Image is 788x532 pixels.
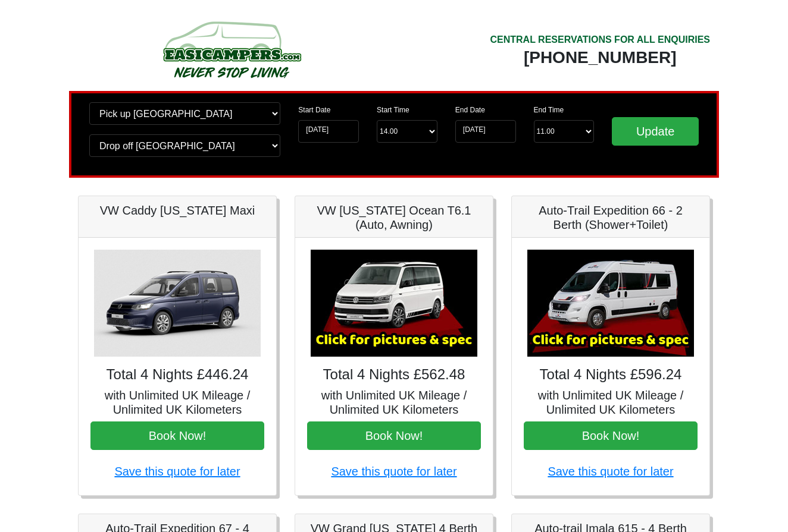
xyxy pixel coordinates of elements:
[612,117,699,146] input: Update
[94,250,261,357] img: VW Caddy California Maxi
[524,203,698,232] h5: Auto-Trail Expedition 66 - 2 Berth (Shower+Toilet)
[377,105,409,115] label: Start Time
[90,203,264,218] h5: VW Caddy [US_STATE] Maxi
[90,421,264,450] button: Book Now!
[490,33,710,47] div: CENTRAL RESERVATIONS FOR ALL ENQUIRIES
[307,366,481,383] h4: Total 4 Nights £562.48
[524,421,698,450] button: Book Now!
[307,421,481,450] button: Book Now!
[490,47,710,68] div: [PHONE_NUMBER]
[114,465,240,478] a: Save this quote for later
[118,17,345,82] img: campers-checkout-logo.png
[90,388,264,417] h5: with Unlimited UK Mileage / Unlimited UK Kilometers
[527,250,694,357] img: Auto-Trail Expedition 66 - 2 Berth (Shower+Toilet)
[307,203,481,232] h5: VW [US_STATE] Ocean T6.1 (Auto, Awning)
[90,366,264,383] h4: Total 4 Nights £446.24
[298,105,330,115] label: Start Date
[548,465,673,478] a: Save this quote for later
[298,120,359,143] input: Start Date
[311,250,477,357] img: VW California Ocean T6.1 (Auto, Awning)
[307,388,481,417] h5: with Unlimited UK Mileage / Unlimited UK Kilometers
[455,105,485,115] label: End Date
[524,366,698,383] h4: Total 4 Nights £596.24
[524,388,698,417] h5: with Unlimited UK Mileage / Unlimited UK Kilometers
[331,465,456,478] a: Save this quote for later
[455,120,516,143] input: Return Date
[534,105,564,115] label: End Time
